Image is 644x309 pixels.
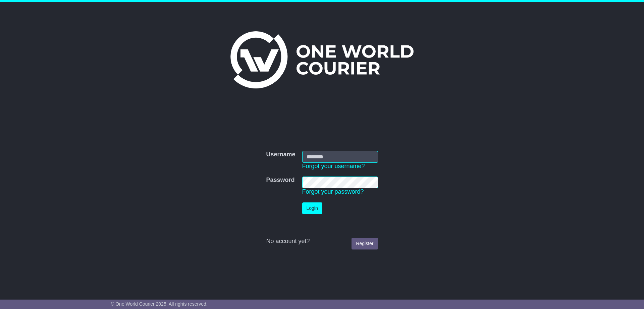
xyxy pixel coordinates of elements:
img: One World [230,31,414,88]
label: Password [266,177,294,184]
label: Username [266,151,295,158]
div: No account yet? [266,238,378,245]
span: © One World Courier 2025. All rights reserved. [111,301,208,307]
a: Forgot your username? [302,163,365,169]
a: Forgot your password? [302,188,364,195]
button: Login [302,202,322,214]
a: Register [352,238,378,249]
